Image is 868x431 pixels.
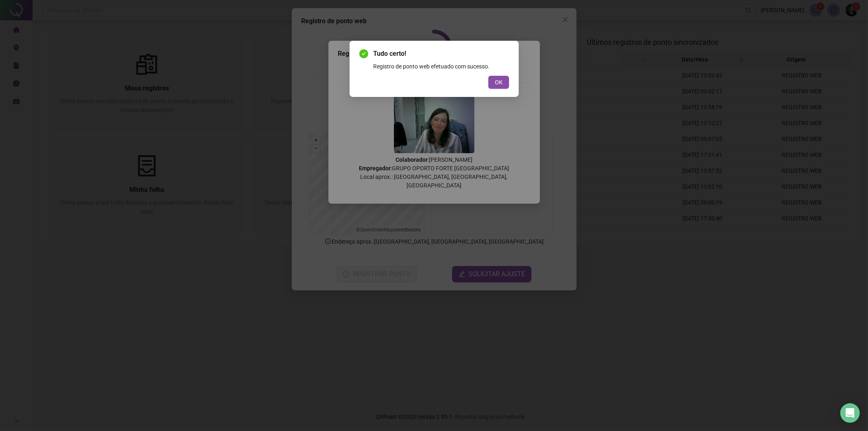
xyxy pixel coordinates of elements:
span: check-circle [359,49,368,58]
span: Tudo certo! [373,49,509,59]
button: OK [488,76,509,89]
span: OK [495,78,503,87]
div: Open Intercom Messenger [840,403,860,423]
div: Registro de ponto web efetuado com sucesso. [373,62,509,71]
